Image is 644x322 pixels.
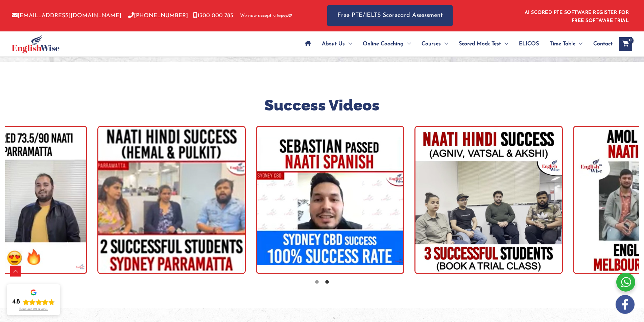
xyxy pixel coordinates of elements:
a: Online CoachingMenu Toggle [357,32,416,56]
span: About Us [322,32,345,56]
div: Rating: 4.8 out of 5 [12,298,55,306]
span: Menu Toggle [501,32,508,56]
h2: Success Videos [5,96,639,116]
span: Menu Toggle [441,32,448,56]
img: null [97,126,246,274]
span: Time Table [550,32,575,56]
a: About UsMenu Toggle [316,32,357,56]
span: Scored Mock Test [459,32,501,56]
a: [PHONE_NUMBER] [128,13,188,19]
a: 1300 000 783 [193,13,233,19]
nav: Site Navigation: Main Menu [300,32,613,56]
span: Menu Toggle [404,32,411,56]
a: AI SCORED PTE SOFTWARE REGISTER FOR FREE SOFTWARE TRIAL [525,10,629,23]
a: ELICOS [514,32,544,56]
div: Read our 721 reviews [19,307,48,311]
img: cropped-ew-logo [12,35,59,53]
img: null [414,126,563,274]
a: [EMAIL_ADDRESS][DOMAIN_NAME] [12,13,121,19]
span: Online Coaching [363,32,404,56]
span: Courses [422,32,441,56]
img: Afterpay-Logo [273,14,292,18]
span: We now accept [240,13,271,19]
a: Scored Mock TestMenu Toggle [453,32,514,56]
a: Free PTE/IELTS Scorecard Assessment [327,5,453,26]
span: ELICOS [519,32,539,56]
span: Menu Toggle [345,32,352,56]
a: CoursesMenu Toggle [416,32,453,56]
aside: Header Widget 1 [521,5,632,27]
a: Contact [588,32,613,56]
img: null [256,126,404,274]
img: white-facebook.png [616,295,635,314]
span: Menu Toggle [575,32,582,56]
div: 4.8 [12,298,20,306]
a: Time TableMenu Toggle [544,32,588,56]
span: Contact [593,32,613,56]
a: View Shopping Cart, empty [619,37,632,51]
